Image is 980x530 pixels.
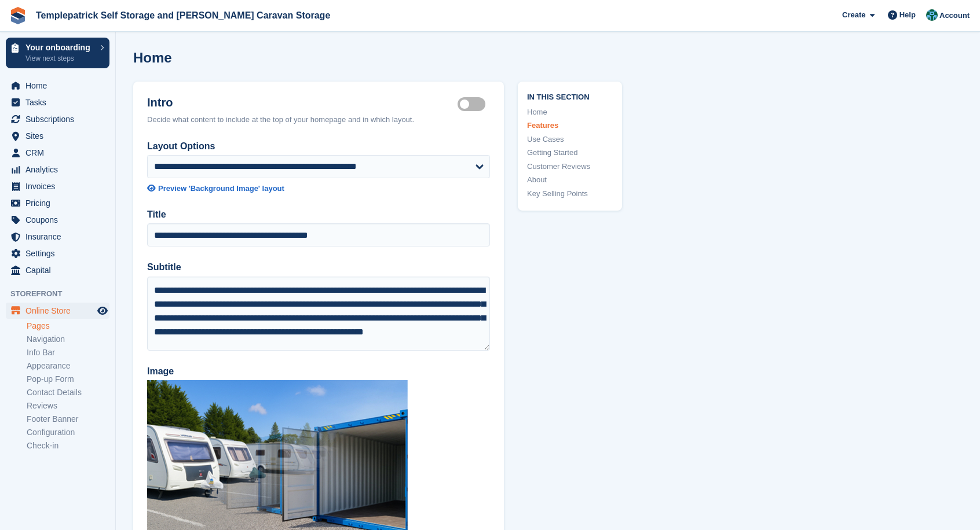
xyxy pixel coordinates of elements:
p: View next steps [25,53,94,64]
a: menu [6,195,109,211]
a: menu [6,94,109,111]
a: Pop-up Form [27,374,109,385]
span: Help [899,9,916,21]
a: Check-in [27,440,109,451]
a: Preview 'Background Image' layout [147,183,490,194]
a: Configuration [27,427,109,438]
h2: Intro [147,95,458,109]
span: In this section [527,91,613,102]
a: Use Cases [527,134,613,145]
a: About [527,174,613,186]
a: Your onboarding View next steps [6,38,109,68]
span: Online Store [25,303,95,319]
h1: Home [133,50,172,65]
a: Footer Banner [27,414,109,425]
a: Contact Details [27,387,109,398]
span: Analytics [25,161,95,178]
img: stora-icon-8386f47178a22dfd0bd8f6a31ec36ba5ce8667c1dd55bd0f319d3a0aa187defe.svg [9,7,27,24]
a: menu [6,212,109,228]
a: Reviews [27,400,109,411]
label: Title [147,208,490,222]
label: Image [147,365,490,378]
label: Subtitle [147,260,490,274]
span: Storefront [10,288,115,300]
span: Insurance [25,229,95,245]
a: Home [527,106,613,118]
a: Templepatrick Self Storage and [PERSON_NAME] Caravan Storage [31,6,335,25]
a: menu [6,128,109,144]
a: menu [6,111,109,127]
a: Customer Reviews [527,161,613,172]
span: Capital [25,262,95,278]
a: Features [527,120,613,131]
a: Navigation [27,334,109,345]
a: menu [6,161,109,178]
span: Tasks [25,94,95,111]
a: Getting Started [527,147,613,159]
a: menu [6,145,109,161]
span: Account [939,10,970,21]
span: Sites [25,128,95,144]
a: menu [6,178,109,194]
a: menu [6,78,109,94]
a: menu [6,229,109,245]
span: Invoices [25,178,95,194]
a: menu [6,245,109,262]
div: Decide what content to include at the top of your homepage and in which layout. [147,114,490,126]
label: Layout Options [147,139,490,153]
span: Coupons [25,212,95,228]
div: Preview 'Background Image' layout [158,183,284,194]
span: Pricing [25,195,95,211]
span: Settings [25,245,95,262]
a: menu [6,262,109,278]
a: Appearance [27,360,109,371]
img: Gareth Hagan [926,9,938,21]
a: Pages [27,321,109,332]
a: menu [6,303,109,319]
a: Key Selling Points [527,188,613,200]
a: Preview store [96,304,109,318]
span: Home [25,78,95,94]
span: Subscriptions [25,111,95,127]
span: Create [842,9,865,21]
span: CRM [25,145,95,161]
p: Your onboarding [25,43,94,51]
label: Hero section active [458,104,490,105]
a: Info Bar [27,347,109,358]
